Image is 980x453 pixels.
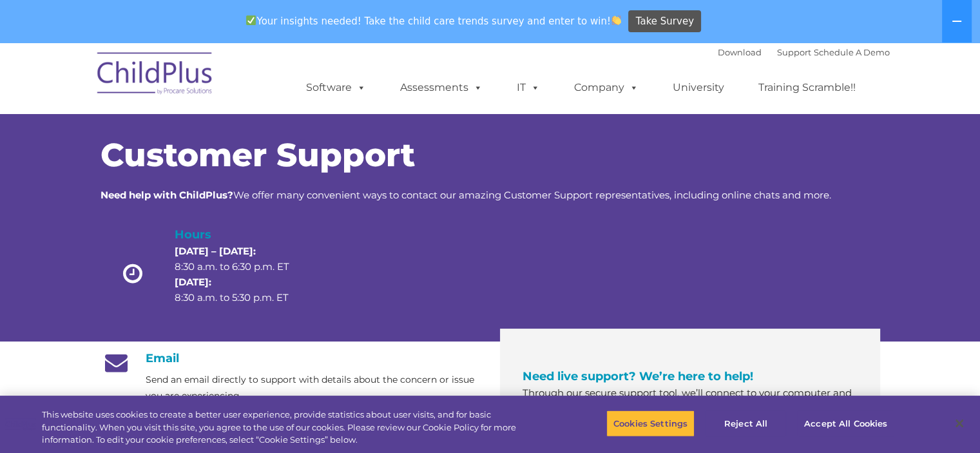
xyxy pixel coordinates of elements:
span: Need live support? We’re here to help! [523,369,753,383]
a: Download [718,47,762,57]
strong: [DATE] – [DATE]: [175,245,256,257]
button: Reject All [706,410,786,437]
a: University [660,75,737,101]
p: 8:30 a.m. to 6:30 p.m. ET 8:30 a.m. to 5:30 p.m. ET [175,244,311,305]
span: Take Survey [636,10,694,33]
button: Accept All Cookies [797,410,894,437]
a: Assessments [387,75,495,101]
p: Send an email directly to support with details about the concern or issue you are experiencing. [146,372,481,404]
h4: Hours [175,226,311,244]
div: This website uses cookies to create a better user experience, provide statistics about user visit... [42,409,539,447]
h4: Email [101,351,481,365]
button: Close [945,409,974,438]
font: | [718,47,890,57]
a: Schedule A Demo [814,47,890,57]
span: Your insights needed! Take the child care trends survey and enter to win! [241,8,627,34]
span: Customer Support [101,135,415,175]
a: Company [561,75,651,101]
a: Support [777,47,811,57]
a: Training Scramble!! [745,75,869,101]
span: We offer many convenient ways to contact our amazing Customer Support representatives, including ... [101,189,831,201]
strong: [DATE]: [175,276,211,288]
img: 👏 [611,15,621,25]
a: IT [504,75,553,101]
img: ChildPlus by Procare Solutions [91,43,220,108]
img: ✅ [246,15,256,25]
a: Take Survey [628,10,701,33]
strong: Need help with ChildPlus? [101,189,233,201]
a: Software [293,75,379,101]
button: Cookies Settings [606,410,695,437]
